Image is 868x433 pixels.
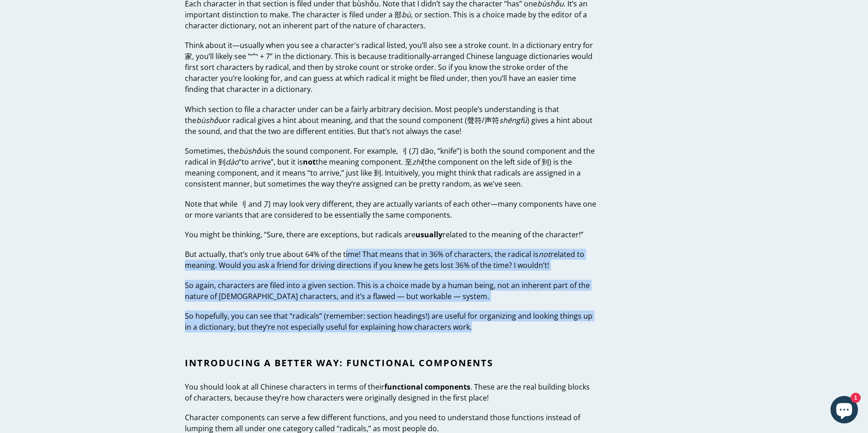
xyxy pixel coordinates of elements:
p: But actually, that’s only true about 64% of the time! That means that in 36% of characters, the r... [185,249,598,271]
em: bùshǒu [196,115,223,125]
p: So again, characters are filed into a given section. This is a choice made by a human being, not ... [185,280,598,302]
p: You should look at all Chinese characters in terms of their . These are the real building blocks ... [185,381,598,403]
em: dào [226,157,239,167]
em: shēngfú [499,115,527,125]
strong: Introducing a better way: functional components [185,357,493,369]
p: So hopefully, you can see that “radicals” (remember: section headings!) are useful for organizing... [185,310,598,332]
strong: usually [415,230,442,240]
inbox-online-store-chat: Shopify online store chat [828,396,861,426]
em: not [539,249,550,259]
em: bùshǒu [239,146,265,156]
p: Which section to file a character under can be a fairly arbitrary decision. Most people’s underst... [185,104,598,137]
em: zhì [412,157,422,167]
em: bù [402,10,411,20]
p: Note that while 刂 and 刀 may look very different, they are actually variants of each other—many co... [185,198,598,220]
p: Sometimes, the is the sound component. For example, 刂 (刀 dāo, “knife”) is both the sound componen... [185,145,598,189]
p: Think about it—usually when you see a character's radical listed, you’ll also see a stroke count.... [185,40,598,95]
strong: not [303,157,316,167]
p: You might be thinking, “Sure, there are exceptions, but radicals are related to the meaning of th... [185,229,598,240]
strong: functional components [384,382,470,392]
